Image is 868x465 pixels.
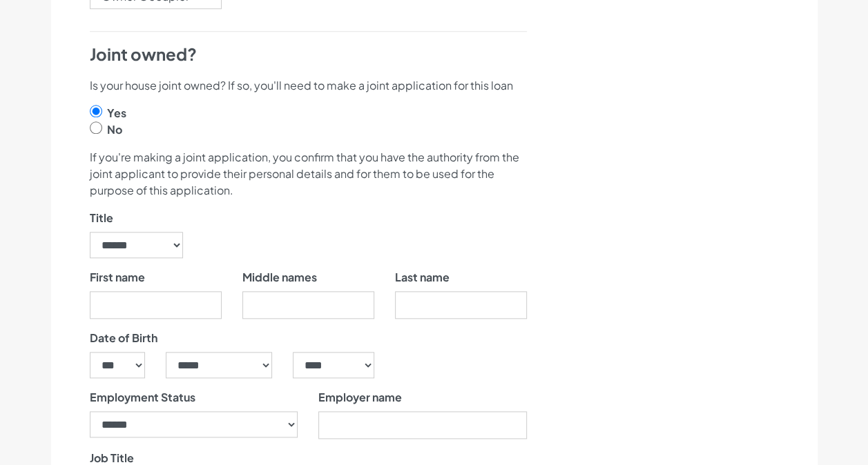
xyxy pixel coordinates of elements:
[90,43,527,66] h4: Joint owned?
[107,121,122,138] label: No
[318,389,402,406] label: Employer name
[90,149,527,199] p: If you're making a joint application, you confirm that you have the authority from the joint appl...
[107,105,126,121] label: Yes
[90,210,113,226] label: Title
[242,269,317,286] label: Middle names
[90,77,527,94] p: Is your house joint owned? If so, you'll need to make a joint application for this loan
[90,269,145,286] label: First name
[395,269,450,286] label: Last name
[90,389,195,406] label: Employment Status
[90,330,157,346] label: Date of Birth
